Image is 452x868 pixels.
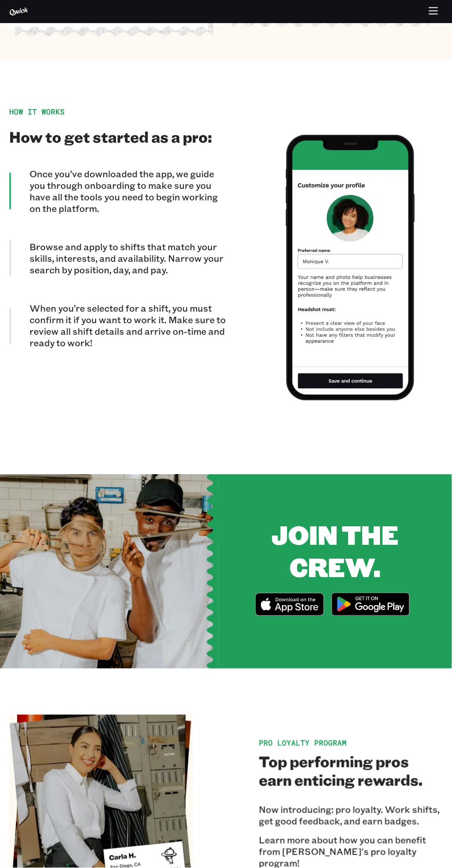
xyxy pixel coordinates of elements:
p: Once you’ve downloaded the app, we guide you through onboarding to make sure you have all the too... [30,168,226,214]
div: HOW IT WORKS [9,107,226,116]
span: Pro Loyalty Program [259,738,347,748]
div: Browse and apply to shifts that match your skills, interests, and availability. Narrow your searc... [9,240,226,277]
p: Browse and apply to shifts that match your skills, interests, and availability. Narrow your searc... [30,241,226,276]
p: Now introducing: pro loyalty. Work shifts, get good feedback, and earn badges. [259,804,443,827]
div: When you’re selected for a shift, you must confirm it if you want to work it. Make sure to review... [9,303,226,349]
div: Once you’ve downloaded the app, we guide you through onboarding to make sure you have all the too... [9,168,226,214]
p: When you’re selected for a shift, you must confirm it if you want to work it. Make sure to review... [30,303,226,349]
h2: Top performing pros earn enticing rewards. [259,753,443,790]
img: Get it on Google Play [326,587,416,622]
img: Step 1: Customize your Profile [286,135,415,401]
a: Download on the App Store [255,593,325,619]
span: JOIN THE CREW. [272,518,399,585]
h2: How to get started as a pro: [9,127,226,146]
